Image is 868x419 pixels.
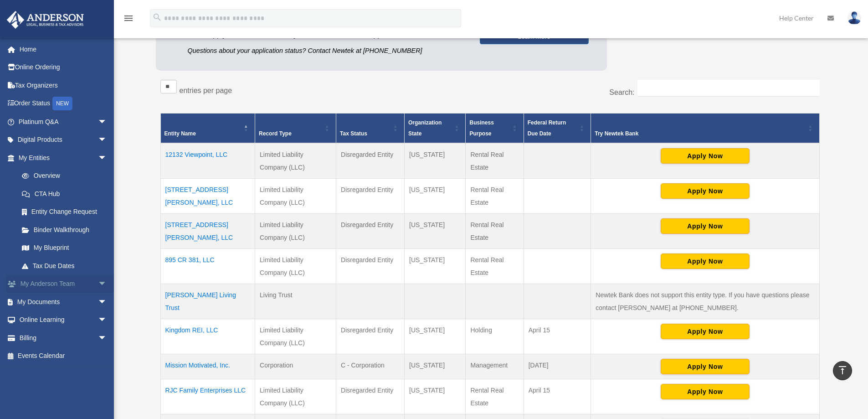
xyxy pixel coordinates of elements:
[160,379,255,414] td: RJC Family Enterprises LLC
[152,12,162,22] i: search
[466,319,524,354] td: Holding
[405,143,466,179] td: [US_STATE]
[255,319,336,354] td: Limited Liability Company (LLC)
[661,218,750,234] button: Apply Now
[6,149,116,167] a: My Entitiesarrow_drop_down
[6,58,121,77] a: Online Ordering
[160,319,255,354] td: Kingdom REI, LLC
[405,179,466,214] td: [US_STATE]
[6,40,121,58] a: Home
[591,284,819,319] td: Newtek Bank does not support this entity type. If you have questions please contact [PERSON_NAME]...
[405,214,466,249] td: [US_STATE]
[255,379,336,414] td: Limited Liability Company (LLC)
[255,143,336,179] td: Limited Liability Company (LLC)
[160,114,255,144] th: Entity Name: Activate to invert sorting
[6,131,121,149] a: Digital Productsarrow_drop_down
[160,179,255,214] td: [STREET_ADDRESS][PERSON_NAME], LLC
[524,114,591,144] th: Federal Return Due Date: Activate to sort
[6,347,121,365] a: Events Calendar
[160,249,255,284] td: 895 CR 381, LLC
[160,143,255,179] td: 12132 Viewpoint, LLC
[469,119,493,137] span: Business Purpose
[466,354,524,379] td: Management
[609,88,634,96] label: Search:
[336,319,405,354] td: Disregarded Entity
[6,329,121,347] a: Billingarrow_drop_down
[13,257,116,275] a: Tax Due Dates
[98,149,116,167] span: arrow_drop_down
[255,214,336,249] td: Limited Liability Company (LLC)
[595,128,805,139] div: Try Newtek Bank
[466,214,524,249] td: Rental Real Estate
[255,179,336,214] td: Limited Liability Company (LLC)
[6,293,121,311] a: My Documentsarrow_drop_down
[405,354,466,379] td: [US_STATE]
[405,379,466,414] td: [US_STATE]
[164,130,196,137] span: Entity Name
[591,114,819,144] th: Try Newtek Bank : Activate to sort
[6,94,121,113] a: Order StatusNEW
[336,179,405,214] td: Disregarded Entity
[13,203,116,221] a: Entity Change Request
[466,114,524,144] th: Business Purpose: Activate to sort
[123,13,134,24] i: menu
[661,148,750,164] button: Apply Now
[98,275,116,294] span: arrow_drop_down
[98,131,116,150] span: arrow_drop_down
[98,113,116,131] span: arrow_drop_down
[847,11,861,25] img: User Pic
[340,130,367,137] span: Tax Status
[13,221,116,239] a: Binder Walkthrough
[255,114,336,144] th: Record Type: Activate to sort
[661,359,750,374] button: Apply Now
[98,293,116,311] span: arrow_drop_down
[123,16,134,24] a: menu
[336,214,405,249] td: Disregarded Entity
[259,130,292,137] span: Record Type
[336,249,405,284] td: Disregarded Entity
[255,249,336,284] td: Limited Liability Company (LLC)
[837,365,848,376] i: vertical_align_top
[524,354,591,379] td: [DATE]
[408,119,442,137] span: Organization State
[255,354,336,379] td: Corporation
[336,143,405,179] td: Disregarded Entity
[160,214,255,249] td: [STREET_ADDRESS][PERSON_NAME], LLC
[52,97,72,110] div: NEW
[6,311,121,329] a: Online Learningarrow_drop_down
[98,311,116,330] span: arrow_drop_down
[466,379,524,414] td: Rental Real Estate
[160,354,255,379] td: Mission Motivated, Inc.
[405,249,466,284] td: [US_STATE]
[524,379,591,414] td: April 15
[188,45,466,57] p: Questions about your application status? Contact Newtek at [PHONE_NUMBER]
[98,329,116,347] span: arrow_drop_down
[6,76,121,94] a: Tax Organizers
[336,379,405,414] td: Disregarded Entity
[405,319,466,354] td: [US_STATE]
[160,284,255,319] td: [PERSON_NAME] Living Trust
[336,114,405,144] th: Tax Status: Activate to sort
[466,179,524,214] td: Rental Real Estate
[524,319,591,354] td: April 15
[466,143,524,179] td: Rental Real Estate
[13,167,112,185] a: Overview
[6,113,121,131] a: Platinum Q&Aarrow_drop_down
[661,253,750,269] button: Apply Now
[4,11,87,29] img: Anderson Advisors Platinum Portal
[661,384,750,399] button: Apply Now
[6,275,121,293] a: My Anderson Teamarrow_drop_down
[405,114,466,144] th: Organization State: Activate to sort
[13,239,116,257] a: My Blueprint
[13,185,116,203] a: CTA Hub
[180,87,232,94] label: entries per page
[336,354,405,379] td: C - Corporation
[661,183,750,199] button: Apply Now
[833,361,852,380] a: vertical_align_top
[466,249,524,284] td: Rental Real Estate
[661,324,750,339] button: Apply Now
[528,119,566,137] span: Federal Return Due Date
[255,284,336,319] td: Living Trust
